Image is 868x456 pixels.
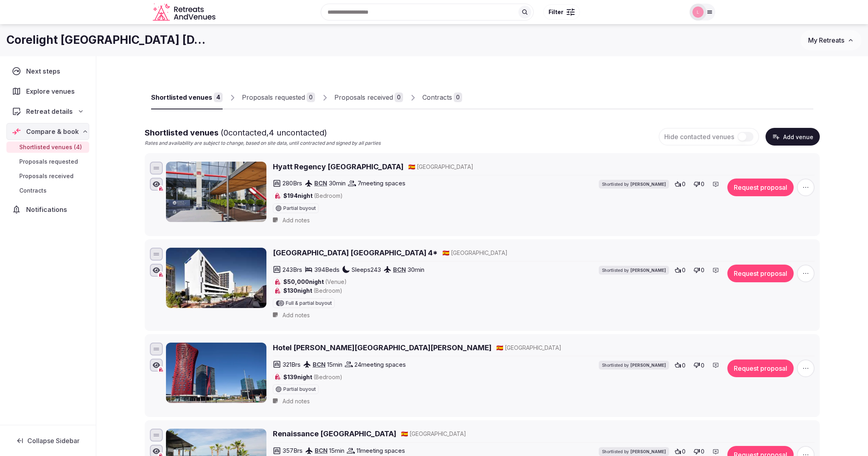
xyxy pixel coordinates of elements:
[283,206,316,211] span: Partial buyout
[543,4,580,20] button: Filter
[701,448,704,456] span: 0
[6,83,89,100] a: Explore venues
[145,128,327,138] span: Shortlisted venues
[766,128,820,146] button: Add venue
[242,86,315,109] a: Proposals requested0
[315,447,328,454] a: BCN
[6,142,89,153] a: Shortlisted venues (4)
[145,140,381,147] p: Rates and availability are subject to change, based on site data, until contracted and signed by ...
[401,430,408,437] span: 🇪🇸
[682,362,686,370] span: 0
[631,267,666,273] span: [PERSON_NAME]
[273,248,438,258] a: [GEOGRAPHIC_DATA] [GEOGRAPHIC_DATA] 4*
[26,86,78,96] span: Explore venues
[408,163,415,171] button: 🇪🇸
[417,163,473,171] span: [GEOGRAPHIC_DATA]
[727,359,794,377] button: Request proposal
[727,265,794,282] button: Request proposal
[672,265,688,276] button: 0
[451,249,508,257] span: [GEOGRAPHIC_DATA]
[549,8,563,16] span: Filter
[727,179,794,196] button: Request proposal
[214,92,223,102] div: 4
[356,446,405,455] span: 11 meeting spaces
[283,278,347,286] span: $50,000 night
[672,359,688,371] button: 0
[283,179,302,187] span: 280 Brs
[329,179,346,187] span: 30 min
[151,92,212,102] div: Shortlisted venues
[393,266,406,273] a: BCN
[682,266,686,274] span: 0
[334,92,393,102] div: Proposals received
[221,128,327,138] span: ( 0 contacted, 4 uncontacted)
[701,266,704,274] span: 0
[6,63,89,80] a: Next steps
[286,301,332,306] span: Full & partial buyout
[358,179,405,187] span: 7 meeting spaces
[422,86,462,109] a: Contracts0
[325,278,347,285] span: (Venue)
[283,287,342,295] span: $130 night
[283,373,342,381] span: $139 night
[496,344,503,352] button: 🇪🇸
[26,205,70,214] span: Notifications
[454,92,462,102] div: 0
[314,265,340,274] span: 394 Beds
[354,360,406,369] span: 24 meeting spaces
[6,32,212,48] h1: Corelight [GEOGRAPHIC_DATA] [DATE]
[153,3,217,21] svg: Retreats and Venues company logo
[631,362,666,368] span: [PERSON_NAME]
[26,66,63,76] span: Next steps
[691,265,707,276] button: 0
[692,6,704,18] img: Luwam Beyin
[314,192,343,199] span: (Bedroom)
[313,361,325,368] a: BCN
[283,387,316,392] span: Partial buyout
[314,179,327,187] a: BCN
[313,374,342,380] span: (Bedroom)
[6,201,89,218] a: Notifications
[26,127,79,136] span: Compare & book
[242,92,305,102] div: Proposals requested
[442,249,449,257] button: 🇪🇸
[442,249,449,256] span: 🇪🇸
[153,3,217,21] a: Visit the homepage
[283,360,301,369] span: 321 Brs
[166,162,266,222] img: Hyatt Regency Barcelona Tower
[6,156,89,167] a: Proposals requested
[283,311,310,319] span: Add notes
[327,360,342,369] span: 15 min
[691,359,707,371] button: 0
[701,180,704,188] span: 0
[407,265,424,274] span: 30 min
[283,265,302,274] span: 243 Brs
[283,192,343,200] span: $194 night
[408,163,415,170] span: 🇪🇸
[273,343,491,353] a: Hotel [PERSON_NAME][GEOGRAPHIC_DATA][PERSON_NAME]
[334,86,403,109] a: Proposals received0
[701,362,704,370] span: 0
[6,185,89,196] a: Contracts
[273,429,396,439] a: Renaissance [GEOGRAPHIC_DATA]
[401,430,408,438] button: 🇪🇸
[599,180,669,189] div: Shortlisted by
[808,36,844,44] span: My Retreats
[599,361,669,370] div: Shortlisted by
[800,30,862,50] button: My Retreats
[151,86,223,109] a: Shortlisted venues4
[409,430,466,438] span: [GEOGRAPHIC_DATA]
[283,446,303,455] span: 357 Brs
[395,92,403,102] div: 0
[631,449,666,454] span: [PERSON_NAME]
[631,181,666,187] span: [PERSON_NAME]
[166,343,266,403] img: Hotel Santos Porta Fira
[6,170,89,182] a: Proposals received
[6,432,89,450] button: Collapse Sidebar
[166,248,266,308] img: Hotel SB Plaza Europa 4*
[664,133,734,141] span: Hide contacted venues
[307,92,315,102] div: 0
[19,172,74,180] span: Proposals received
